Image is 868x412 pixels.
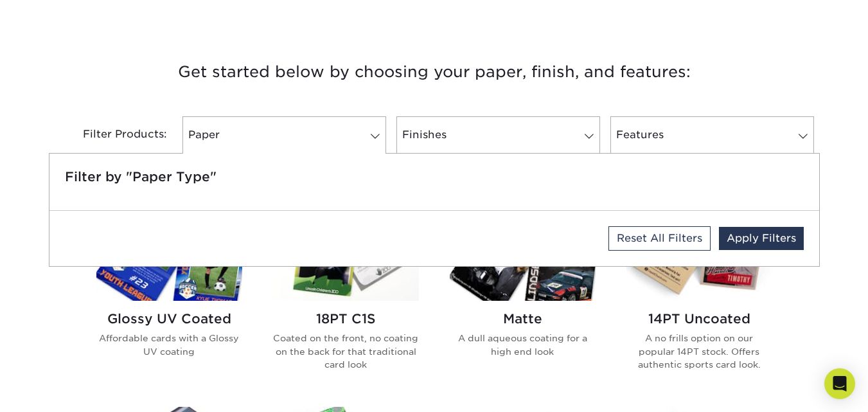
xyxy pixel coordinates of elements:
[182,116,386,154] a: Paper
[450,332,596,358] p: A dull aqueous coating for a high end look
[450,200,596,391] a: Matte Trading Cards Matte A dull aqueous coating for a high end look
[824,368,855,399] div: Open Intercom Messenger
[719,227,804,250] a: Apply Filters
[273,311,419,327] h2: 18PT C1S
[49,116,177,154] div: Filter Products:
[3,373,109,408] iframe: Google Customer Reviews
[65,169,804,184] h5: Filter by "Paper Type"
[626,311,772,327] h2: 14PT Uncoated
[396,116,600,154] a: Finishes
[96,311,242,327] h2: Glossy UV Coated
[273,200,419,391] a: 18PT C1S Trading Cards 18PT C1S Coated on the front, no coating on the back for that traditional ...
[273,332,419,371] p: Coated on the front, no coating on the back for that traditional card look
[58,43,810,101] h3: Get started below by choosing your paper, finish, and features:
[610,116,814,154] a: Features
[96,332,242,358] p: Affordable cards with a Glossy UV coating
[626,200,772,391] a: 14PT Uncoated Trading Cards 14PT Uncoated A no frills option on our popular 14PT stock. Offers au...
[450,311,596,327] h2: Matte
[608,226,711,251] a: Reset All Filters
[96,200,242,391] a: Glossy UV Coated Trading Cards Glossy UV Coated Affordable cards with a Glossy UV coating
[626,332,772,371] p: A no frills option on our popular 14PT stock. Offers authentic sports card look.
